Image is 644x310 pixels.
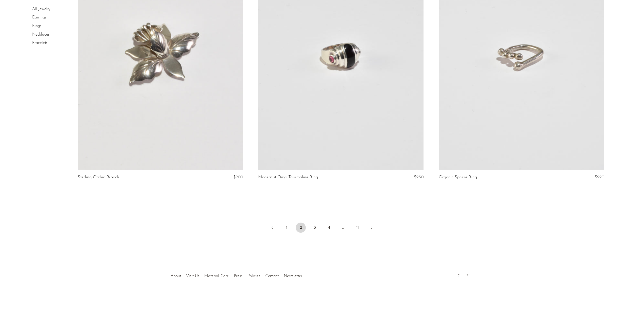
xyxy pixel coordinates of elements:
[204,274,229,278] a: Material Care
[296,223,306,233] span: 2
[32,24,42,28] a: Rings
[32,16,46,20] a: Earrings
[367,223,377,234] a: Next
[265,274,279,278] a: Contact
[258,175,318,180] a: Modernist Onyx Tourmaline Ring
[171,274,181,278] a: About
[32,33,50,37] a: Necklaces
[310,223,320,233] a: 3
[466,274,470,278] a: PT
[233,175,243,179] span: $200
[414,175,424,179] span: $250
[168,270,305,280] ul: Quick links
[248,274,260,278] a: Policies
[338,223,348,233] span: …
[456,274,460,278] a: IG
[324,223,334,233] a: 4
[595,175,604,179] span: $220
[267,223,277,234] a: Previous
[32,7,50,11] a: All Jewelry
[78,175,119,180] a: Sterling Orchid Brooch
[454,270,473,280] ul: Social Medias
[186,274,199,278] a: Visit Us
[281,223,292,233] a: 1
[234,274,243,278] a: Press
[32,41,48,45] a: Bracelets
[352,223,363,233] a: 11
[439,175,477,180] a: Organic Sphere Ring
